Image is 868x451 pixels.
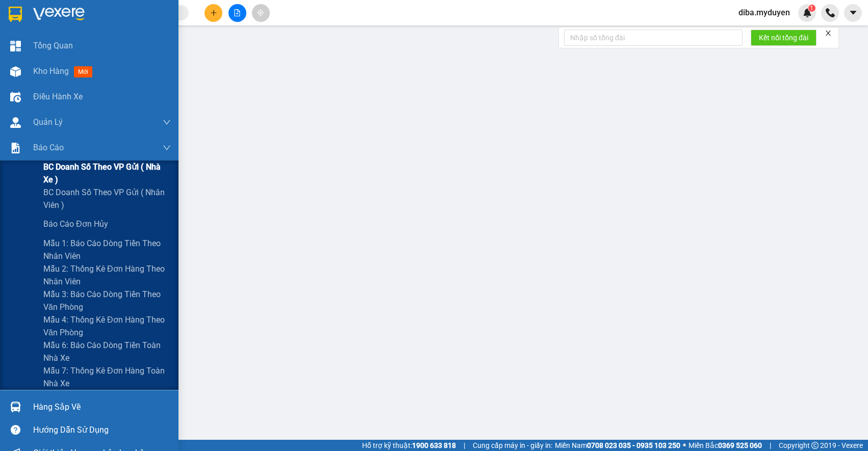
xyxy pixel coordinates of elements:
span: Hỗ trợ kỹ thuật: [362,440,456,451]
span: question-circle [11,425,20,435]
span: ⚪️ [683,443,686,447]
span: diba.myduyen [730,6,798,19]
span: Mẫu 3: Báo cáo dòng tiền theo văn phòng [43,288,171,313]
img: phone-icon [826,8,835,17]
strong: 1900 633 818 [412,441,456,449]
span: Báo cáo đơn Hủy [43,218,108,230]
strong: 0369 525 060 [718,441,762,449]
span: file-add [234,9,241,16]
img: dashboard-icon [10,41,21,51]
span: Kho hàng [33,66,69,76]
strong: 0708 023 035 - 0935 103 250 [587,441,680,449]
span: Mẫu 6: Báo cáo dòng tiền toàn nhà xe [43,339,171,364]
button: caret-down [844,4,862,22]
span: Mẫu 4: Thống kê đơn hàng theo văn phòng [43,313,171,339]
span: Miền Bắc [688,440,762,451]
img: solution-icon [10,143,21,153]
img: icon-new-feature [803,8,812,17]
span: Miền Nam [555,440,680,451]
span: copyright [811,442,819,449]
span: mới [74,66,92,77]
img: warehouse-icon [10,66,21,77]
button: file-add [228,4,246,22]
img: warehouse-icon [10,117,21,128]
sup: 1 [808,5,815,12]
div: Hướng dẫn sử dụng [33,422,171,438]
img: logo-vxr [9,7,22,22]
span: aim [257,9,264,16]
span: | [770,440,771,451]
span: Cung cấp máy in - giấy in: [473,440,552,451]
span: Mẫu 7: Thống kê đơn hàng toàn nhà xe [43,364,171,390]
span: Tổng Quan [33,39,73,52]
span: down [163,118,171,126]
span: Quản Lý [33,116,63,128]
span: 1 [810,5,813,12]
span: caret-down [849,8,858,17]
img: warehouse-icon [10,402,21,412]
span: BC doanh số theo VP gửi ( nhà xe ) [43,161,171,186]
button: Kết nối tổng đài [751,30,816,46]
span: close [825,30,832,37]
span: BC doanh số theo VP gửi ( nhân viên ) [43,186,171,211]
span: Mẫu 1: Báo cáo dòng tiền theo nhân viên [43,237,171,262]
span: down [163,144,171,152]
input: Nhập số tổng đài [564,30,743,46]
span: Kết nối tổng đài [759,32,808,43]
span: Báo cáo [33,141,64,154]
span: Điều hành xe [33,90,83,103]
span: plus [210,9,217,16]
span: Mẫu 2: Thống kê đơn hàng theo nhân viên [43,262,171,288]
img: warehouse-icon [10,92,21,102]
div: Hàng sắp về [33,400,171,415]
button: plus [205,4,222,22]
span: | [464,440,465,451]
button: aim [252,4,270,22]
